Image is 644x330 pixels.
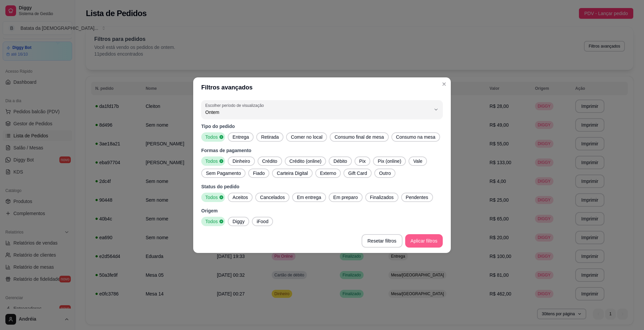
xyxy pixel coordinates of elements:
[201,156,225,166] button: Todos
[393,134,438,140] span: Consumo na mesa
[201,183,443,190] p: Status do pedido
[255,193,289,202] button: Cancelados
[345,170,370,177] span: Gift Card
[411,158,425,164] span: Vale
[201,132,225,142] button: Todos
[355,156,370,166] button: Pix
[250,170,267,177] span: Fiado
[401,193,433,202] button: Pendentes
[286,132,327,142] button: Comer no local
[329,156,352,166] button: Débito
[252,217,273,226] button: iFood
[203,134,219,140] span: Todos
[375,158,404,164] span: Pix (online)
[205,109,431,116] span: Ontem
[257,194,287,201] span: Cancelados
[203,194,219,201] span: Todos
[201,169,246,178] button: Sem Pagamento
[201,100,443,119] button: Escolher período de visualizaçãoOntem
[365,193,398,202] button: Finalizados
[362,234,402,248] button: Resetar filtros
[256,132,283,142] button: Retirada
[254,218,271,225] span: iFood
[228,193,253,202] button: Aceitos
[248,169,269,178] button: Fiado
[405,234,443,248] button: Aplicar filtros
[403,194,431,201] span: Pendentes
[329,193,363,202] button: Em preparo
[203,158,219,164] span: Todos
[201,207,443,214] p: Origem
[258,156,282,166] button: Crédito
[332,134,386,140] span: Consumo final de mesa
[367,194,396,201] span: Finalizados
[228,156,255,166] button: Dinheiro
[391,132,440,142] button: Consumo na mesa
[373,156,406,166] button: Pix (online)
[343,169,372,178] button: Gift Card
[258,134,281,140] span: Retirada
[331,158,350,164] span: Débito
[205,103,266,108] label: Escolher período de visualização
[317,170,339,177] span: Externo
[230,158,253,164] span: Dinheiro
[294,194,324,201] span: Em entrega
[287,158,324,164] span: Crédito (online)
[230,194,251,201] span: Aceitos
[201,147,443,154] p: Formas de pagamento
[260,158,280,164] span: Crédito
[330,132,388,142] button: Consumo final de mesa
[374,169,395,178] button: Outro
[203,170,244,177] span: Sem Pagamento
[315,169,341,178] button: Externo
[228,217,249,226] button: Diggy
[230,134,252,140] span: Entrega
[201,123,443,130] p: Tipo do pedido
[292,193,326,202] button: Em entrega
[201,217,225,226] button: Todos
[274,170,311,177] span: Carteira Digital
[230,218,247,225] span: Diggy
[272,169,313,178] button: Carteira Digital
[288,134,325,140] span: Comer no local
[331,194,361,201] span: Em preparo
[357,158,368,164] span: Pix
[228,132,254,142] button: Entrega
[285,156,326,166] button: Crédito (online)
[203,218,219,225] span: Todos
[376,170,393,177] span: Outro
[193,77,451,97] header: Filtros avançados
[409,156,427,166] button: Vale
[201,193,225,202] button: Todos
[439,79,449,89] button: Close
